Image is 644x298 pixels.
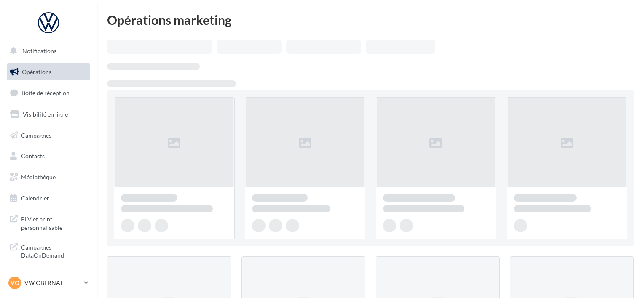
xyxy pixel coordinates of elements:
[21,173,56,181] span: Médiathèque
[5,189,92,207] a: Calendrier
[21,131,51,138] span: Campagnes
[23,111,68,118] span: Visibilité en ligne
[5,127,92,144] a: Campagnes
[5,238,92,263] a: Campagnes DataOnDemand
[11,279,19,287] span: VO
[107,13,634,26] div: Opérations marketing
[5,42,89,60] button: Notifications
[7,275,90,291] a: VO VW OBERNAI
[5,84,92,102] a: Boîte de réception
[24,279,80,287] p: VW OBERNAI
[21,152,45,160] span: Contacts
[5,147,92,165] a: Contacts
[22,47,56,54] span: Notifications
[5,210,92,235] a: PLV et print personnalisable
[22,68,51,75] span: Opérations
[5,106,92,123] a: Visibilité en ligne
[21,194,49,202] span: Calendrier
[21,89,70,96] span: Boîte de réception
[5,63,92,81] a: Opérations
[21,213,87,231] span: PLV et print personnalisable
[5,168,92,186] a: Médiathèque
[21,242,87,260] span: Campagnes DataOnDemand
